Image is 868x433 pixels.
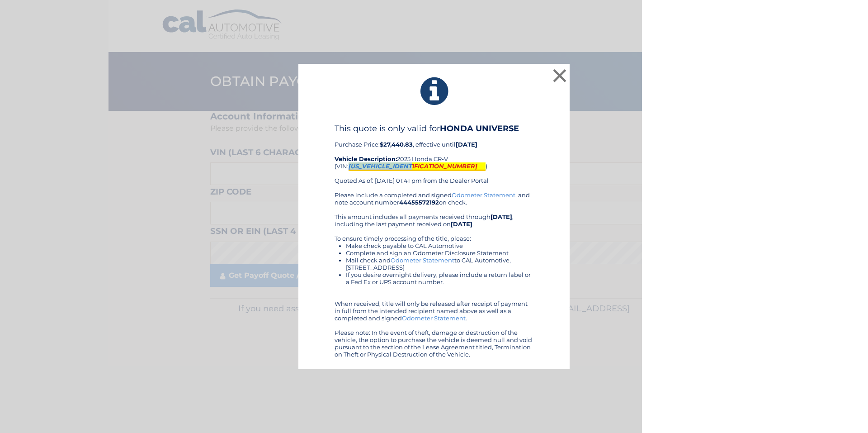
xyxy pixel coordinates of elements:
[335,124,533,191] div: Purchase Price: , effective until 2023 Honda CR-V (VIN: ) Quoted As of: [DATE] 01:41 pm from the ...
[399,199,439,206] b: 44455572192
[346,271,533,285] li: If you desire overnight delivery, please include a return label or a Fed Ex or UPS account number.
[491,213,512,220] b: [DATE]
[452,191,515,199] a: Odometer Statement
[456,141,477,148] b: [DATE]
[402,314,466,322] a: Odometer Statement
[380,141,413,148] b: $27,440.83
[335,191,533,358] div: Please include a completed and signed , and note account number on check. This amount includes al...
[335,155,397,162] strong: Vehicle Description:
[346,242,533,249] li: Make check payable to CAL Automotive
[440,124,519,133] b: HONDA UNIVERSE
[349,162,486,171] mark: [US_VEHICLE_IDENTIFICATION_NUMBER]
[451,220,472,228] b: [DATE]
[551,67,569,85] button: ×
[391,257,454,264] a: Odometer Statement
[346,257,533,271] li: Mail check and to CAL Automotive, [STREET_ADDRESS]
[346,249,533,257] li: Complete and sign an Odometer Disclosure Statement
[335,124,533,133] h4: This quote is only valid for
